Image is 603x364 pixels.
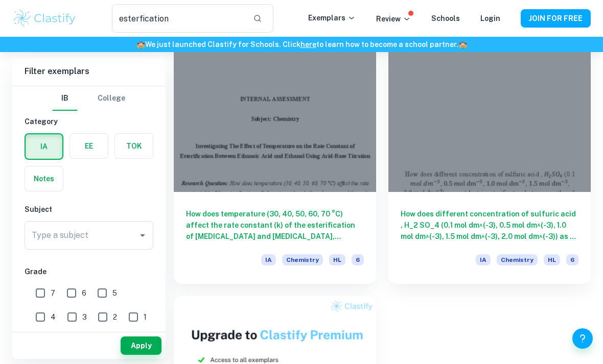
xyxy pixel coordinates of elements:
span: 6 [566,254,578,265]
p: Exemplars [308,12,356,23]
span: 7 [51,287,55,299]
a: How does different concentration of sulfuric acid , H_2 SO_4 (0.1 mol dm^(-3), 0.5 mol dm^(-3), 1... [388,40,591,284]
a: Login [480,14,500,22]
span: 4 [51,311,56,323]
span: 🏫 [458,40,467,48]
button: Open [135,228,150,242]
p: Review [376,13,411,25]
span: 3 [82,311,87,323]
h6: Category [25,116,153,127]
button: Help and Feedback [572,328,593,349]
button: Apply [121,336,161,355]
span: IA [261,254,276,265]
button: IA [26,134,62,159]
img: Clastify logo [12,8,77,29]
h6: How does temperature (30, 40, 50, 60, 70 °C) affect the rate constant (k) of the esterification o... [186,208,364,242]
h6: Filter exemplars [12,57,166,86]
span: IA [476,254,491,265]
button: Notes [25,166,63,191]
button: IB [53,86,77,111]
input: Search for any exemplars... [112,4,245,33]
h6: Subject [25,204,153,215]
div: Filter type choice [53,86,125,111]
span: Chemistry [497,254,538,265]
button: College [98,86,125,111]
span: HL [544,254,560,265]
span: Chemistry [282,254,323,265]
span: 🏫 [136,40,145,48]
a: Schools [431,14,460,22]
h6: How does different concentration of sulfuric acid , H_2 SO_4 (0.1 mol dm^(-3), 0.5 mol dm^(-3), 1... [401,208,578,242]
span: 5 [112,287,117,299]
span: 6 [352,254,364,265]
h6: We just launched Clastify for Schools. Click to learn how to become a school partner. [2,39,601,50]
span: HL [329,254,345,265]
span: 6 [82,287,86,299]
a: here [300,40,316,48]
span: 2 [113,311,117,323]
span: 1 [144,311,147,323]
button: JOIN FOR FREE [521,9,591,28]
h6: Grade [25,266,153,277]
button: TOK [115,134,153,158]
button: EE [70,134,108,158]
a: How does temperature (30, 40, 50, 60, 70 °C) affect the rate constant (k) of the esterification o... [174,40,376,284]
